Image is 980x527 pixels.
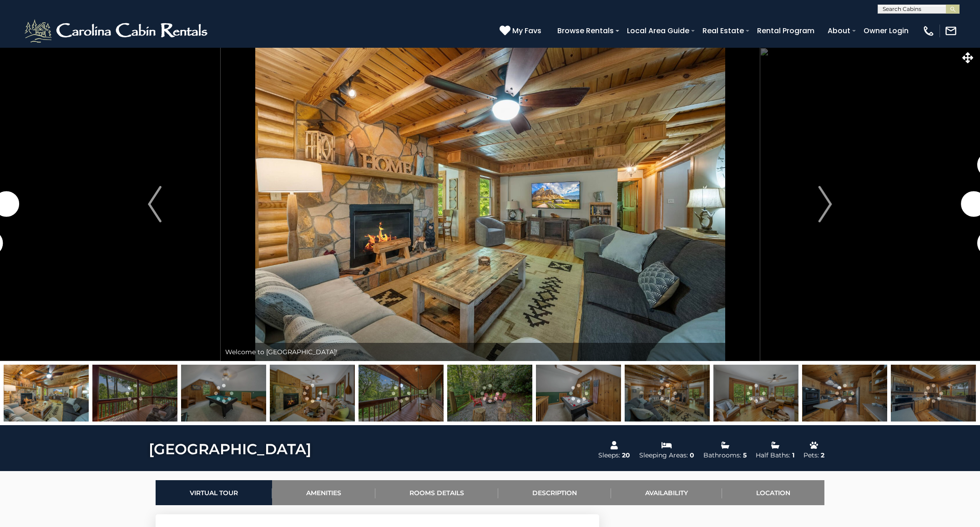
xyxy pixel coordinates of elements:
[359,365,444,422] img: 169102207
[375,480,498,505] a: Rooms Details
[722,480,824,505] a: Location
[625,365,710,422] img: 169102195
[92,365,177,422] img: 169102206
[498,480,611,505] a: Description
[553,23,618,39] a: Browse Rentals
[512,25,541,36] span: My Favs
[272,480,375,505] a: Amenities
[156,480,272,505] a: Virtual Tour
[221,343,760,361] div: Welcome to [GEOGRAPHIC_DATA]!
[611,480,722,505] a: Availability
[181,365,266,422] img: 169102208
[753,23,819,39] a: Rental Program
[89,47,221,361] button: Previous
[270,365,355,422] img: 169102200
[818,186,832,222] img: arrow
[859,23,913,39] a: Owner Login
[23,17,212,45] img: White-1-2.png
[622,23,694,39] a: Local Area Guide
[148,186,162,222] img: arrow
[4,365,89,422] img: 169102198
[945,25,957,37] img: mail-regular-white.png
[698,23,748,39] a: Real Estate
[536,365,621,422] img: 169102210
[500,25,544,37] a: My Favs
[922,25,935,37] img: phone-regular-white.png
[759,47,891,361] button: Next
[891,365,976,422] img: 169102203
[713,365,798,422] img: 169102199
[823,23,855,39] a: About
[447,365,532,422] img: 169102217
[802,365,887,422] img: 169102202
